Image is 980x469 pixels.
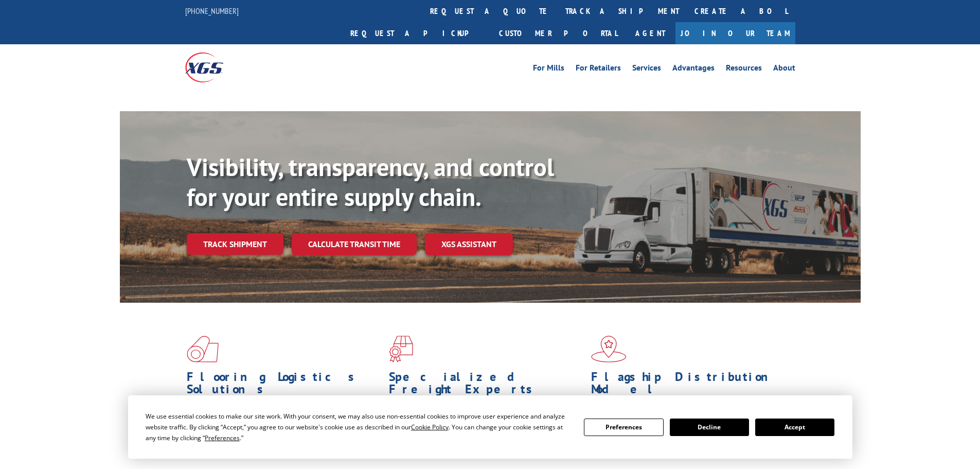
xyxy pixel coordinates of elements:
[389,371,583,401] h1: Specialized Freight Experts
[672,64,715,75] a: Advantages
[773,64,795,75] a: About
[187,233,283,255] a: Track shipment
[591,371,786,401] h1: Flagship Distribution Model
[411,423,449,431] span: Cookie Policy
[187,371,381,401] h1: Flooring Logistics Solutions
[343,22,491,44] a: Request a pickup
[591,336,627,362] img: xgs-icon-flagship-distribution-model-red
[292,233,417,255] a: Calculate transit time
[670,419,749,436] button: Decline
[533,64,564,75] a: For Mills
[187,151,554,213] b: Visibility, transparency, and control for your entire supply chain.
[205,433,240,442] span: Preferences
[185,6,239,16] a: [PHONE_NUMBER]
[755,419,834,436] button: Accept
[491,22,625,44] a: Customer Portal
[425,233,513,255] a: XGS ASSISTANT
[146,411,572,443] div: We use essential cookies to make our site work. With your consent, we may also use non-essential ...
[576,64,621,75] a: For Retailers
[625,22,675,44] a: Agent
[726,64,762,75] a: Resources
[128,395,852,459] div: Cookie Consent Prompt
[675,22,795,44] a: Join Our Team
[584,419,663,436] button: Preferences
[389,336,413,362] img: xgs-icon-focused-on-flooring-red
[187,336,219,362] img: xgs-icon-total-supply-chain-intelligence-red
[632,64,661,75] a: Services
